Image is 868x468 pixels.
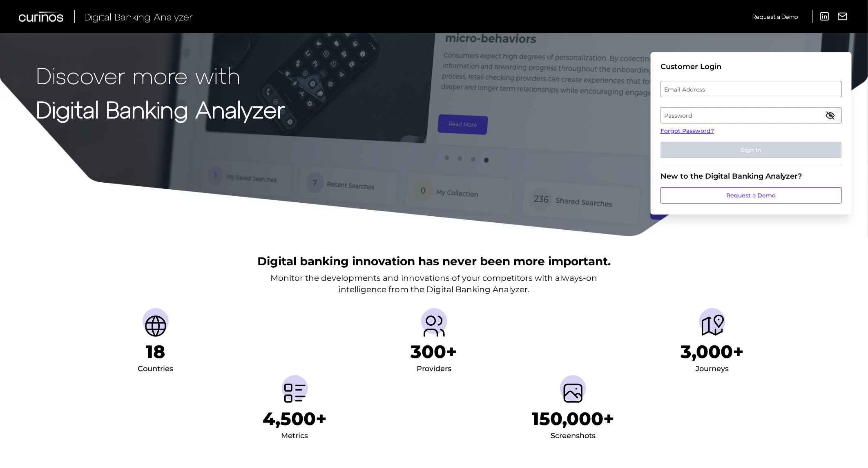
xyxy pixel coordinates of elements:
label: Password [661,108,841,123]
img: Journeys [699,313,725,339]
a: Forgot Password? [660,127,842,135]
p: Monitor the developments and innovations of your competitors with always-on intelligence from the... [271,272,598,295]
div: Providers [417,363,451,376]
img: Screenshots [560,380,586,406]
div: Countries [138,363,173,376]
div: Customer Login [660,62,842,71]
div: Screenshots [551,430,596,443]
button: Sign In [660,142,842,158]
img: Providers [421,313,447,339]
strong: Digital Banking Analyzer [36,95,285,123]
label: Email Address [661,82,841,96]
p: Discover more with [36,62,285,88]
img: Metrics [282,380,308,406]
img: Curinos [19,11,65,22]
img: Countries [143,313,169,339]
div: Journeys [696,363,729,376]
h1: 4,500+ [263,408,327,430]
h1: 3,000+ [681,341,744,363]
div: Metrics [281,430,308,443]
a: Request a Demo [660,187,842,204]
h2: Digital banking innovation has never been more important. [257,253,611,269]
span: Digital Banking Analyzer [84,11,193,22]
h1: 150,000+ [532,408,614,430]
span: Request a Demo [752,13,798,20]
h1: 300+ [411,341,457,363]
a: Request a Demo [752,10,798,23]
h1: 18 [146,341,165,363]
div: New to the Digital Banking Analyzer? [660,172,842,181]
